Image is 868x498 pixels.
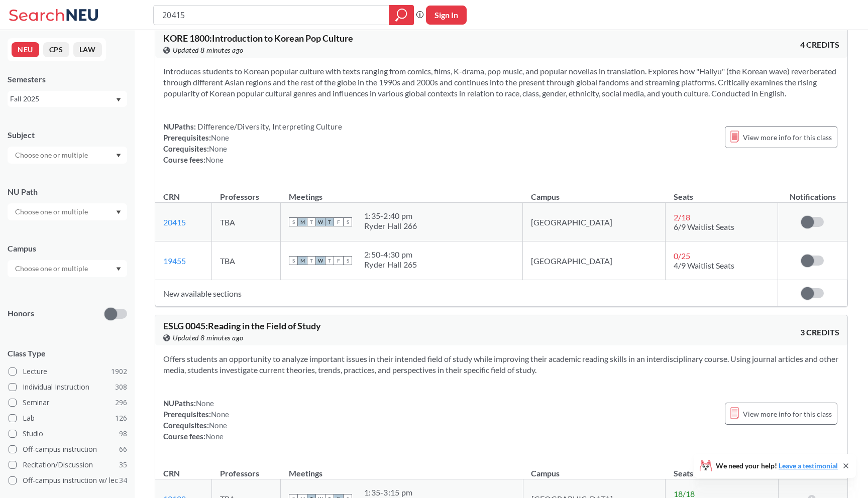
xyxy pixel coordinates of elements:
div: 2:50 - 4:30 pm [364,250,417,260]
span: W [316,217,325,226]
span: None [209,144,227,153]
span: 126 [115,413,127,424]
div: CRN [163,468,180,479]
span: Updated 8 minutes ago [173,45,244,56]
label: Studio [9,427,127,440]
p: Honors [8,308,34,319]
div: Ryder Hall 265 [364,260,417,270]
span: None [205,432,224,441]
div: 1:35 - 3:15 pm [364,487,417,497]
span: T [307,217,316,226]
a: Leave a testimonial [779,461,838,470]
label: Seminar [9,396,127,409]
th: Notifications [778,181,847,203]
input: Choose one or multiple [10,149,94,161]
div: Fall 2025Dropdown arrow [8,91,127,107]
td: [GEOGRAPHIC_DATA] [523,203,666,241]
th: Seats [666,181,778,203]
div: NUPaths: Prerequisites: Corequisites: Course fees: [163,398,229,442]
input: Choose one or multiple [10,206,94,218]
a: 19455 [163,256,186,266]
div: Semesters [8,74,127,85]
section: Introduces students to Korean popular culture with texts ranging from comics, films, K-drama, pop... [163,66,839,99]
span: M [298,217,307,226]
div: Dropdown arrow [8,203,127,220]
span: 2 / 18 [674,212,690,222]
span: None [196,399,214,408]
span: None [211,133,229,142]
span: None [205,155,224,164]
div: Dropdown arrow [8,260,127,277]
span: 66 [119,444,127,455]
span: 35 [119,459,127,470]
div: CRN [163,191,180,202]
span: 98 [119,428,127,439]
a: 20415 [163,217,186,227]
td: TBA [212,203,281,241]
div: NU Path [8,186,127,197]
span: We need your help! [716,462,838,469]
div: Ryder Hall 266 [364,221,417,231]
td: New available sections [155,280,778,307]
th: Meetings [281,458,523,479]
th: Professors [212,458,281,479]
span: Difference/Diversity, Interpreting Culture [196,122,342,131]
span: Updated 8 minutes ago [173,332,244,343]
th: Professors [212,181,281,203]
span: View more info for this class [743,408,832,420]
th: Campus [523,181,666,203]
span: 4 CREDITS [800,39,839,50]
span: T [325,256,334,265]
section: Offers students an opportunity to analyze important issues in their intended field of study while... [163,353,839,376]
span: 6/9 Waitlist Seats [674,222,734,231]
div: Dropdown arrow [8,147,127,164]
span: Class Type [8,348,127,359]
th: Meetings [281,181,523,203]
div: magnifying glass [389,5,414,25]
svg: Dropdown arrow [116,210,121,214]
span: 1902 [111,366,127,377]
div: Fall 2025 [10,93,115,104]
span: M [298,256,307,265]
span: KORE 1800 : Introduction to Korean Pop Culture [163,33,353,44]
th: Campus [523,458,666,479]
span: F [334,256,343,265]
td: TBA [212,241,281,280]
span: View more info for this class [743,131,832,144]
span: 0 / 25 [674,251,690,261]
span: 296 [115,397,127,408]
span: T [325,217,334,226]
svg: magnifying glass [395,8,407,22]
button: Sign In [426,6,467,25]
span: 3 CREDITS [800,327,839,338]
label: Individual Instruction [9,381,127,394]
label: Lab [9,412,127,425]
label: Off-campus instruction w/ lec [9,474,127,487]
svg: Dropdown arrow [116,267,121,271]
span: 4/9 Waitlist Seats [674,261,734,270]
span: S [289,217,298,226]
span: T [307,256,316,265]
input: Class, professor, course number, "phrase" [161,7,382,24]
button: LAW [73,42,102,57]
label: Off-campus instruction [9,443,127,456]
span: F [334,217,343,226]
span: S [289,256,298,265]
span: S [343,256,352,265]
th: Seats [666,458,778,479]
button: CPS [43,42,69,57]
span: None [209,421,227,430]
svg: Dropdown arrow [116,98,121,102]
span: S [343,217,352,226]
button: NEU [12,42,39,57]
span: None [211,410,229,419]
label: Recitation/Discussion [9,458,127,471]
input: Choose one or multiple [10,263,94,275]
div: Campus [8,243,127,254]
svg: Dropdown arrow [116,154,121,158]
span: W [316,256,325,265]
td: [GEOGRAPHIC_DATA] [523,241,666,280]
span: 34 [119,475,127,486]
span: 308 [115,382,127,393]
div: 1:35 - 2:40 pm [364,211,417,221]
